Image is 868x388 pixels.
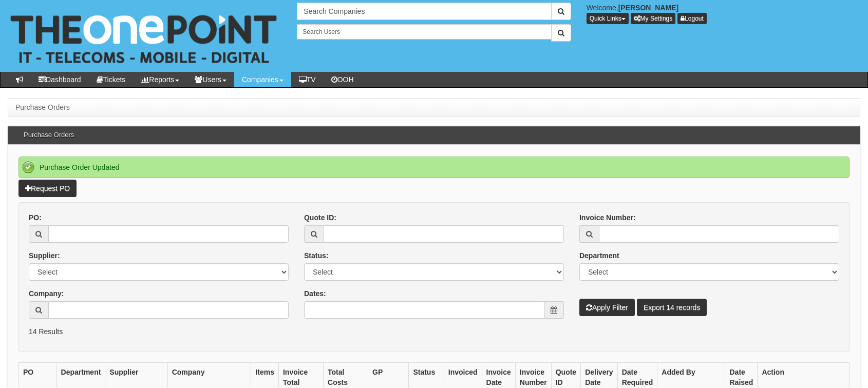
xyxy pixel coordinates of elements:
p: 14 Results [29,326,839,337]
li: Purchase Orders [15,102,70,112]
label: Supplier: [29,250,60,261]
button: Apply Filter [579,299,635,316]
a: Tickets [89,72,134,87]
a: Logout [677,13,707,24]
a: Companies [234,72,291,87]
div: Purchase Order Updated [18,157,850,178]
label: PO: [29,212,42,223]
a: Reports [133,72,187,87]
label: Quote ID: [304,212,336,223]
a: Dashboard [31,72,89,87]
label: Dates: [304,288,326,299]
label: Company: [29,288,64,299]
a: TV [291,72,324,87]
a: My Settings [631,13,676,24]
input: Search Companies [297,3,551,20]
label: Status: [304,250,328,261]
div: Welcome, [579,3,868,24]
a: OOH [324,72,362,87]
b: [PERSON_NAME] [618,4,678,12]
a: Request PO [18,180,77,197]
a: Users [187,72,234,87]
button: Quick Links [587,13,629,24]
input: Search Users [297,24,551,40]
a: Export 14 records [637,299,707,316]
label: Department [579,250,619,261]
h3: Purchase Orders [18,126,79,144]
label: Invoice Number: [579,212,636,223]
